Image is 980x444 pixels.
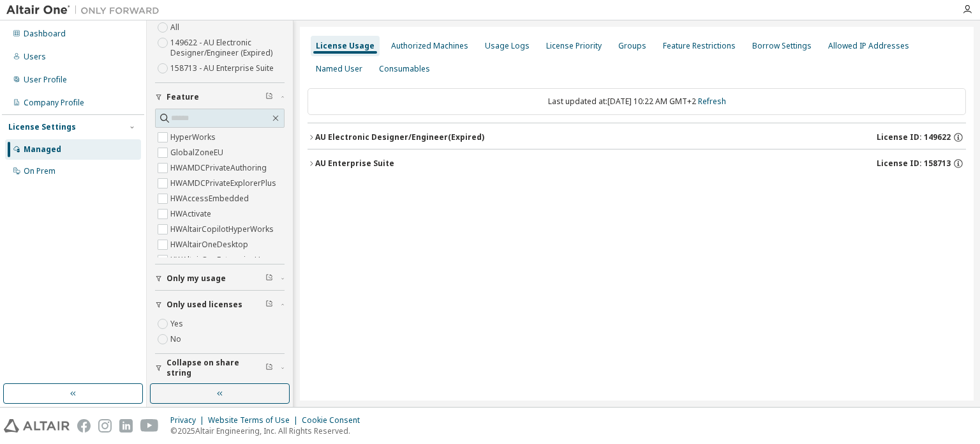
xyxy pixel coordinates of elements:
[265,273,273,284] span: Clear filter
[208,415,302,425] div: Website Terms of Use
[379,64,430,74] div: Consumables
[308,149,966,178] button: AU Enterprise SuiteLicense ID: 158713
[140,419,159,433] img: youtube.svg
[24,98,84,108] div: Company Profile
[698,96,726,107] a: Refresh
[119,419,133,433] img: linkedin.svg
[155,354,285,382] button: Collapse on share string
[316,41,375,51] div: License Usage
[170,20,182,35] label: All
[155,291,285,319] button: Only used licenses
[98,419,112,433] img: instagram.svg
[170,191,251,206] label: HWAccessEmbedded
[752,41,812,51] div: Borrow Settings
[155,83,285,111] button: Feature
[167,300,242,310] span: Only used licenses
[170,206,214,222] label: HWActivate
[77,419,91,433] img: facebook.svg
[167,358,265,378] span: Collapse on share string
[6,4,166,17] img: Altair One
[308,88,966,115] div: Last updated at: [DATE] 10:22 AM GMT+2
[167,273,226,284] span: Only my usage
[170,237,251,252] label: HWAltairOneDesktop
[265,363,273,373] span: Clear filter
[170,61,276,76] label: 158713 - AU Enterprise Suite
[24,144,61,155] div: Managed
[170,130,218,145] label: HyperWorks
[315,132,484,142] div: AU Electronic Designer/Engineer (Expired)
[265,92,273,102] span: Clear filter
[170,222,276,237] label: HWAltairCopilotHyperWorks
[24,166,56,176] div: On Prem
[170,160,269,176] label: HWAMDCPrivateAuthoring
[170,332,184,347] label: No
[24,29,66,39] div: Dashboard
[170,145,226,160] label: GlobalZoneEU
[663,41,736,51] div: Feature Restrictions
[877,158,951,169] span: License ID: 158713
[315,158,394,169] div: AU Enterprise Suite
[24,52,46,62] div: Users
[265,300,273,310] span: Clear filter
[170,316,186,332] label: Yes
[8,122,76,132] div: License Settings
[302,415,367,425] div: Cookie Consent
[24,75,67,85] div: User Profile
[877,132,951,142] span: License ID: 149622
[546,41,602,51] div: License Priority
[828,41,909,51] div: Allowed IP Addresses
[618,41,646,51] div: Groups
[308,123,966,151] button: AU Electronic Designer/Engineer(Expired)License ID: 149622
[170,176,279,191] label: HWAMDCPrivateExplorerPlus
[485,41,530,51] div: Usage Logs
[4,419,70,433] img: altair_logo.svg
[167,92,199,102] span: Feature
[391,41,468,51] div: Authorized Machines
[170,415,208,425] div: Privacy
[170,425,367,436] p: © 2025 Altair Engineering, Inc. All Rights Reserved.
[170,35,285,61] label: 149622 - AU Electronic Designer/Engineer (Expired)
[170,252,275,268] label: HWAltairOneEnterpriseUser
[316,64,362,74] div: Named User
[155,264,285,293] button: Only my usage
